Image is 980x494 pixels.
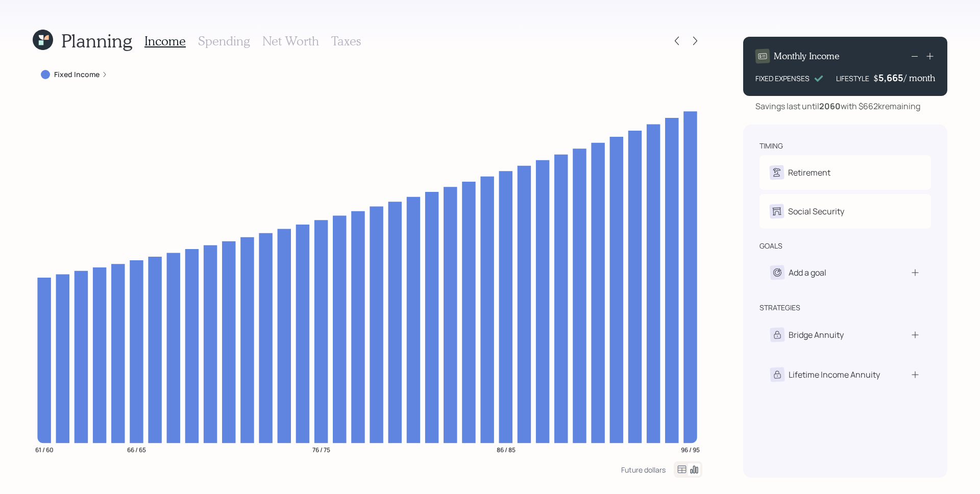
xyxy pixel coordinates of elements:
h3: Spending [198,34,250,48]
tspan: 96 / 95 [681,445,700,454]
div: LIFESTYLE [836,73,869,84]
div: Add a goal [789,266,826,279]
label: Fixed Income [54,69,100,80]
div: Future dollars [621,465,666,475]
h4: Monthly Income [774,51,840,62]
div: FIXED EXPENSES [755,73,810,84]
tspan: 66 / 65 [127,445,146,454]
tspan: 86 / 85 [497,445,516,454]
h3: Income [144,34,186,48]
div: strategies [759,303,800,313]
div: goals [759,241,782,251]
h1: Planning [61,30,132,52]
div: Social Security [788,205,844,217]
div: Savings last until with $662k remaining [755,100,920,112]
div: Retirement [788,166,830,179]
tspan: 61 / 60 [35,445,54,454]
h3: Taxes [331,34,361,48]
h4: $ [873,72,878,84]
tspan: 76 / 75 [312,445,330,454]
h3: Net Worth [262,34,319,48]
h4: / month [904,72,935,84]
b: 2060 [819,101,841,112]
div: Lifetime Income Annuity [789,368,880,381]
div: timing [759,141,783,151]
div: Bridge Annuity [789,329,844,341]
div: 5,665 [878,71,904,84]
